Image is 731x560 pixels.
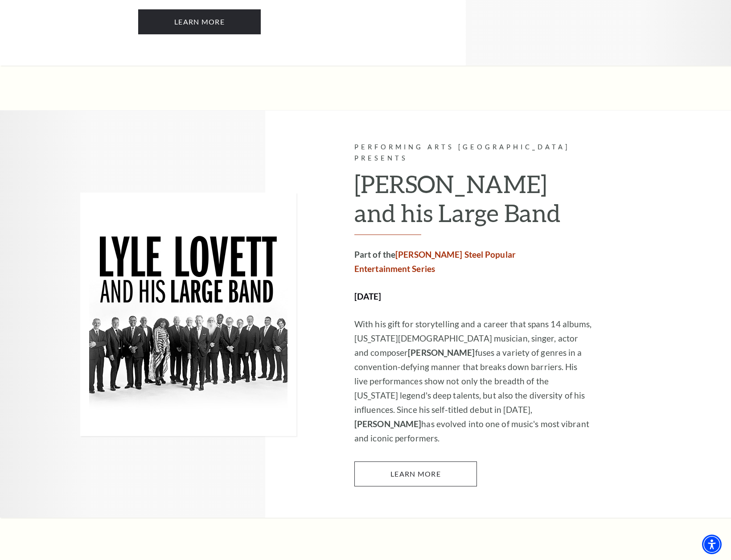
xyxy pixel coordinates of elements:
[354,419,421,429] strong: [PERSON_NAME]
[354,169,593,235] h2: [PERSON_NAME] and his Large Band
[80,193,296,436] img: Performing Arts Fort Worth Presents
[354,249,516,274] a: [PERSON_NAME] Steel Popular Entertainment Series
[354,142,593,164] p: Performing Arts [GEOGRAPHIC_DATA] Presents
[354,461,477,486] a: Learn More Lyle Lovett and his Large Band
[408,347,475,358] strong: [PERSON_NAME]
[354,249,516,274] strong: Part of the
[138,9,261,34] a: Learn More Life of Pi
[702,535,722,554] div: Accessibility Menu
[354,317,593,445] p: With his gift for storytelling and a career that spans 14 albums, [US_STATE][DEMOGRAPHIC_DATA] mu...
[354,291,382,301] strong: [DATE]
